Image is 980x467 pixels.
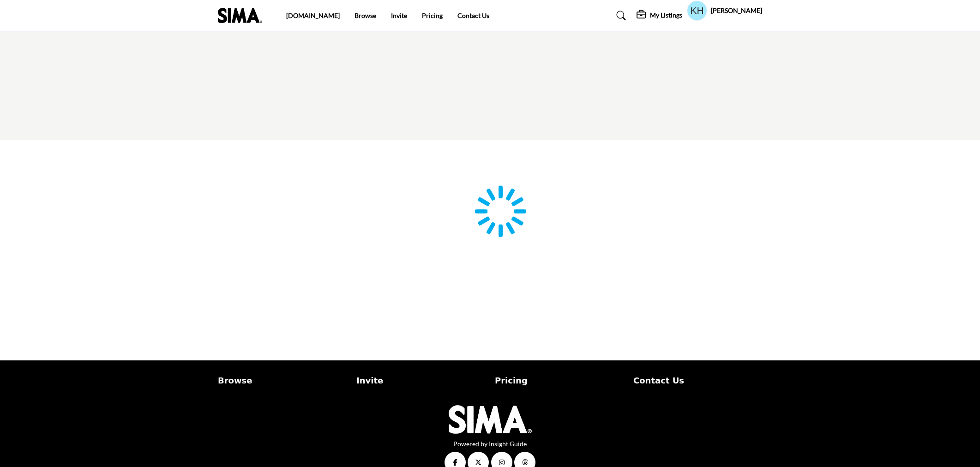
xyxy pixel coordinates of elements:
a: Powered by Insight Guide [453,440,527,448]
h5: [PERSON_NAME] [711,6,762,15]
img: Site Logo [218,8,267,23]
a: [DOMAIN_NAME] [286,12,340,19]
a: Browse [218,374,347,387]
a: Browse [355,12,376,19]
a: Search [607,8,632,23]
div: My Listings [637,10,682,21]
img: No Site Logo [449,405,532,434]
a: Invite [356,374,485,387]
h5: My Listings [650,11,682,19]
a: Contact Us [633,374,762,387]
a: Contact Us [457,12,489,19]
a: Pricing [495,374,624,387]
button: Show hide supplier dropdown [687,0,707,21]
a: Invite [391,12,407,19]
a: Pricing [422,12,443,19]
